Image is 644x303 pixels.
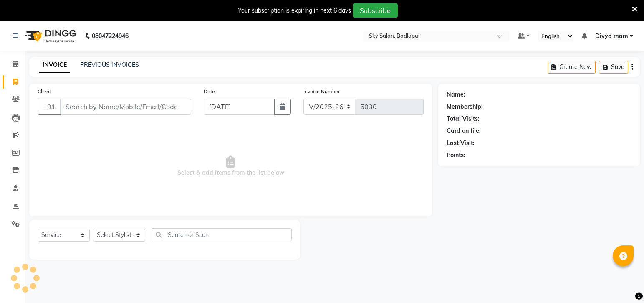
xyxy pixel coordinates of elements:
span: Divya mam [595,32,628,41]
img: logo [21,24,78,48]
button: Subscribe [353,3,398,18]
label: Client [38,88,51,95]
a: PREVIOUS INVOICES [80,61,139,69]
button: Create New [548,61,596,74]
div: Card on file: [447,127,481,135]
button: Save [599,61,628,74]
div: Points: [447,151,465,160]
label: Invoice Number [303,88,340,95]
label: Date [204,88,215,95]
span: Select & add items from the list below [38,125,424,208]
div: Total Visits: [447,115,480,123]
b: 08047224946 [92,24,129,48]
div: Name: [447,90,465,99]
div: Membership: [447,102,483,111]
div: Your subscription is expiring in next 6 days [238,6,351,15]
input: Search by Name/Mobile/Email/Code [60,99,191,115]
a: INVOICE [39,58,70,73]
div: Last Visit: [447,139,475,148]
button: +91 [38,99,61,115]
input: Search or Scan [152,228,292,241]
